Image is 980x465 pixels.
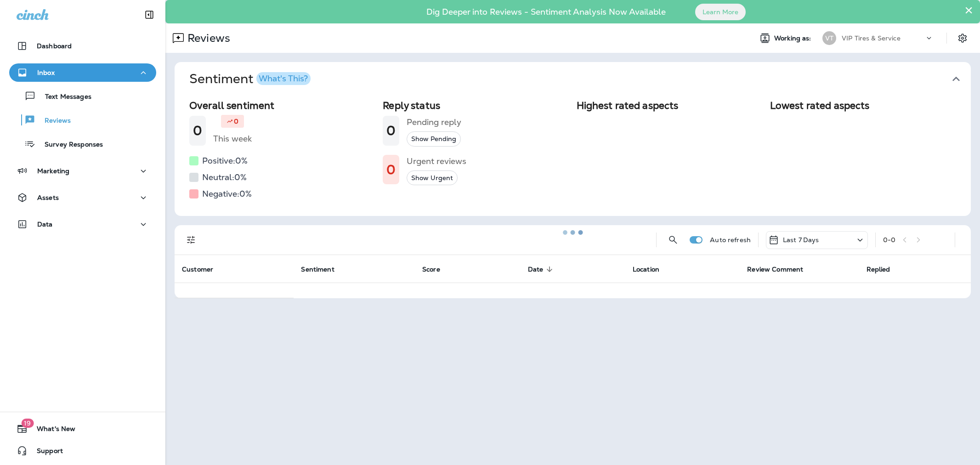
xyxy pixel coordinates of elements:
p: Marketing [37,167,69,175]
p: Survey Responses [35,141,103,149]
button: Marketing [9,162,156,180]
p: Dashboard [37,42,72,50]
button: Text Messages [9,86,156,106]
span: 19 [21,419,34,428]
p: Assets [37,194,59,201]
p: Text Messages [36,93,91,102]
button: Support [9,442,156,460]
span: What's New [28,425,75,436]
button: Data [9,215,156,233]
span: Support [28,447,63,458]
button: 19What's New [9,420,156,438]
button: Assets [9,188,156,207]
p: Reviews [35,117,71,125]
button: Inbox [9,63,156,82]
button: Survey Responses [9,134,156,153]
button: Dashboard [9,37,156,55]
p: Data [37,221,53,228]
button: Collapse Sidebar [136,6,162,24]
button: Reviews [9,110,156,130]
p: Inbox [37,69,55,76]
